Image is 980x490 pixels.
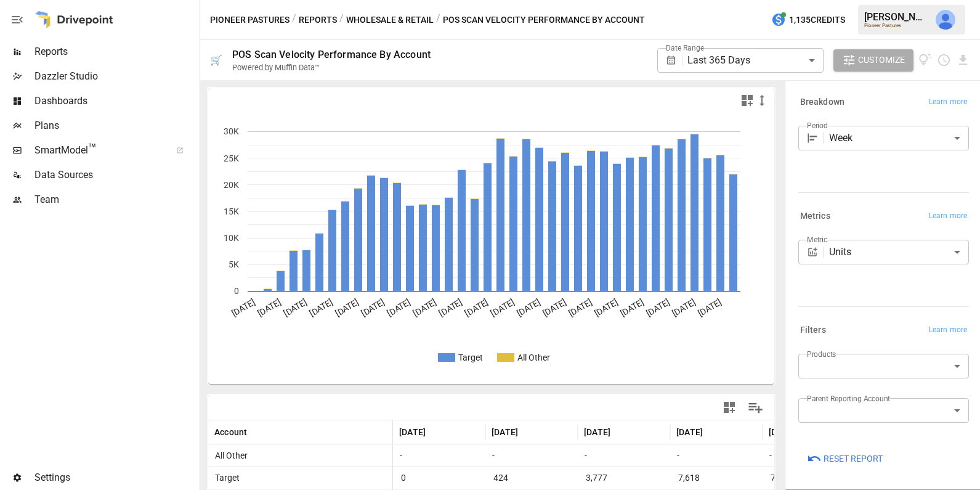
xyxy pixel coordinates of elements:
[339,12,344,28] div: /
[34,192,197,207] span: Team
[833,49,913,71] button: Customize
[666,43,704,53] label: Date Range
[210,451,248,460] span: All Other
[208,113,775,384] svg: A chart.
[210,12,290,28] button: Pioneer Pastures
[918,49,933,71] button: View documentation
[858,52,905,68] span: Customize
[929,324,967,337] span: Learn more
[618,297,646,318] text: [DATE]
[224,180,239,190] text: 20K
[232,63,320,72] div: Powered by Muffin Data™
[463,297,490,318] text: [DATE]
[800,210,830,223] h6: Metrics
[824,451,883,467] span: Reset Report
[34,44,197,59] span: Reports
[956,53,970,67] button: Download report
[492,426,518,438] span: [DATE]
[864,11,928,23] div: [PERSON_NAME]
[515,297,542,318] text: [DATE]
[34,118,197,133] span: Plans
[928,2,963,37] button: Julie Wilton
[800,96,844,109] h6: Breakdown
[224,206,239,216] text: 15K
[593,297,620,318] text: [DATE]
[224,233,239,243] text: 10K
[386,297,413,318] text: [DATE]
[672,451,679,460] span: -
[864,23,928,28] div: Pioneer Pastures
[798,447,891,470] button: Reset Report
[829,126,969,150] div: Week
[489,297,516,318] text: [DATE]
[234,286,239,296] text: 0
[670,297,697,318] text: [DATE]
[334,297,361,318] text: [DATE]
[764,451,772,460] span: -
[395,451,402,460] span: -
[224,126,239,136] text: 30K
[232,49,431,60] div: POS Scan Velocity Performance By Account
[541,297,568,318] text: [DATE]
[584,467,664,489] span: 3,777
[256,297,283,318] text: [DATE]
[807,393,890,404] label: Parent Reporting Account
[224,153,239,163] text: 25K
[800,324,826,337] h6: Filters
[829,240,969,264] div: Units
[399,467,479,489] span: 0
[34,94,197,108] span: Dashboards
[299,12,337,28] button: Reports
[742,394,769,422] button: Manage Columns
[567,297,594,318] text: [DATE]
[210,54,222,66] div: 🛒
[399,426,426,438] span: [DATE]
[644,297,671,318] text: [DATE]
[807,120,828,131] label: Period
[807,349,836,359] label: Products
[687,54,750,66] span: Last 365 Days
[210,473,240,483] span: Target
[229,259,239,269] text: 5K
[807,234,827,245] label: Metric
[214,426,247,438] span: Account
[346,12,434,28] button: Wholesale & Retail
[517,353,550,362] text: All Other
[929,210,967,223] span: Learn more
[34,168,197,182] span: Data Sources
[308,297,335,318] text: [DATE]
[789,12,845,28] span: 1,135 Credits
[34,69,197,84] span: Dazzler Studio
[676,467,756,489] span: 7,618
[282,297,309,318] text: [DATE]
[769,426,795,438] span: [DATE]
[929,96,967,108] span: Learn more
[580,451,587,460] span: -
[292,12,296,28] div: /
[34,470,197,485] span: Settings
[584,426,610,438] span: [DATE]
[937,53,951,67] button: Schedule report
[458,353,483,362] text: Target
[676,426,703,438] span: [DATE]
[88,141,97,157] span: ™
[437,297,464,318] text: [DATE]
[487,451,495,460] span: -
[492,467,572,489] span: 424
[936,10,955,30] img: Julie Wilton
[436,12,440,28] div: /
[34,143,163,158] span: SmartModel
[766,9,850,31] button: 1,135Credits
[360,297,387,318] text: [DATE]
[411,297,439,318] text: [DATE]
[230,297,257,318] text: [DATE]
[696,297,723,318] text: [DATE]
[769,467,849,489] span: 7,781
